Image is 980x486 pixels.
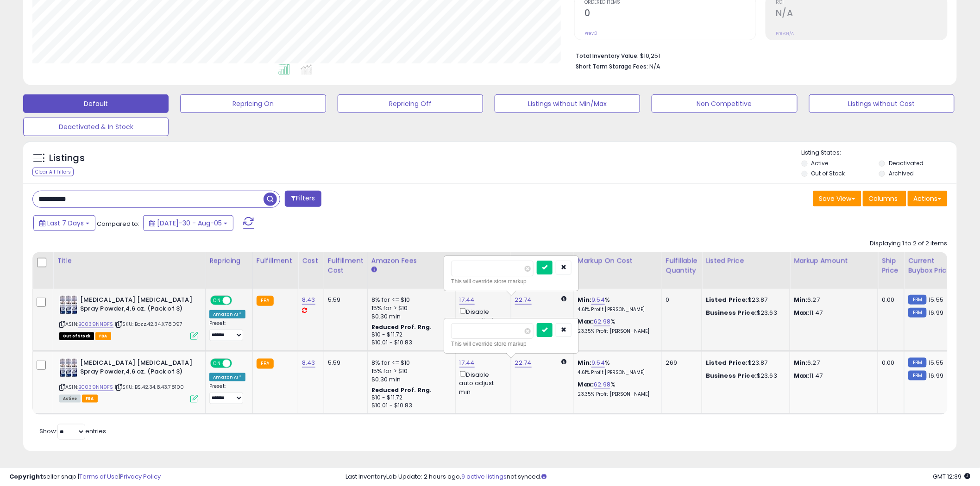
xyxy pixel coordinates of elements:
b: Listed Price: [706,295,748,304]
div: Title [57,256,201,266]
i: Calculated using Dynamic Max Price. [562,296,567,302]
span: N/A [649,62,660,71]
p: 23.35% Profit [PERSON_NAME] [578,328,655,335]
div: 8% for <= $10 [371,296,448,304]
b: [MEDICAL_DATA] [MEDICAL_DATA] Spray Powder,4.6 oz. (Pack of 3) [80,359,193,378]
small: Amazon Fees. [371,266,377,274]
div: $10 - $11.72 [371,331,448,339]
p: 4.61% Profit [PERSON_NAME] [578,306,655,313]
div: Markup Amount [794,256,874,266]
small: FBM [908,371,926,380]
b: Min: [578,295,592,304]
div: Disable auto adjust min [459,306,504,333]
div: Listed Price [706,256,786,266]
strong: Copyright [9,472,43,481]
a: Terms of Use [79,472,119,481]
div: 0 [666,296,695,304]
li: $10,251 [576,50,941,61]
a: 22.74 [515,295,532,305]
div: 0.00 [882,296,897,304]
div: This will override store markup [451,277,572,286]
span: 16.99 [929,371,944,380]
button: Save View [813,191,861,206]
h2: 0 [584,8,756,20]
button: Last 7 Days [33,215,95,231]
span: FBA [95,332,111,340]
div: 15% for > $10 [371,367,448,375]
p: 6.27 [794,359,871,367]
small: FBA [257,359,274,369]
strong: Min: [794,358,808,367]
div: seller snap | | [9,473,161,481]
div: 0.00 [882,359,897,367]
div: % [578,296,655,313]
b: Max: [578,317,594,326]
span: Show: entries [39,427,106,436]
div: % [578,359,655,376]
div: $23.87 [706,359,783,367]
button: Deactivated & In Stock [23,118,169,136]
p: 4.61% Profit [PERSON_NAME] [578,369,655,376]
div: Displaying 1 to 2 of 2 items [870,239,948,248]
div: 15% for > $10 [371,304,448,312]
a: B0039NN9FS [78,383,113,391]
button: Columns [863,191,906,206]
b: Listed Price: [706,358,748,367]
span: [DATE]-30 - Aug-05 [157,218,222,228]
small: FBA [257,296,274,306]
div: $10 - $11.72 [371,394,448,402]
div: 8% for <= $10 [371,359,448,367]
div: 269 [666,359,695,367]
img: 61pRNSrHL3L._SL40_.jpg [59,359,78,377]
b: [MEDICAL_DATA] [MEDICAL_DATA] Spray Powder,4.6 oz. (Pack of 3) [80,296,193,315]
span: 15.55 [929,358,944,367]
div: Repricing [209,256,249,266]
strong: Max: [794,371,810,380]
button: Listings without Cost [809,94,955,113]
span: 15.55 [929,295,944,304]
button: Listings without Min/Max [495,94,640,113]
img: 61pRNSrHL3L._SL40_.jpg [59,296,78,314]
button: [DATE]-30 - Aug-05 [143,215,233,231]
div: $0.30 min [371,312,448,321]
b: Total Inventory Value: [576,52,639,60]
div: Markup on Cost [578,256,658,266]
small: Prev: N/A [776,31,794,36]
div: Amazon Fees [371,256,452,266]
label: Deactivated [889,159,923,167]
span: OFF [231,360,245,368]
span: Last 7 Days [47,218,84,228]
p: 6.27 [794,296,871,304]
span: 16.99 [929,308,944,317]
a: 9.54 [591,295,605,305]
div: % [578,380,655,398]
div: Current Buybox Price [908,256,956,275]
div: Fulfillment [257,256,294,266]
div: $10.01 - $10.83 [371,339,448,347]
small: FBM [908,295,926,305]
span: 2025-08-14 12:39 GMT [933,472,971,481]
p: 11.47 [794,372,871,380]
div: 5.59 [328,359,360,367]
div: ASIN: [59,359,198,402]
a: 62.98 [594,317,610,326]
a: 8.43 [302,358,315,368]
span: Compared to: [97,219,139,228]
div: Fulfillment Cost [328,256,364,275]
strong: Min: [794,295,808,304]
button: Non Competitive [652,94,797,113]
div: $23.63 [706,309,783,317]
div: Amazon AI * [209,310,245,318]
div: $10.01 - $10.83 [371,402,448,410]
button: Repricing Off [338,94,483,113]
a: 9.54 [591,358,605,368]
div: Clear All Filters [32,168,74,176]
button: Actions [908,191,948,206]
b: Max: [578,380,594,389]
p: 23.35% Profit [PERSON_NAME] [578,391,655,398]
a: 9 active listings [462,472,507,481]
b: Reduced Prof. Rng. [371,386,432,394]
div: Amazon AI * [209,373,245,381]
a: 62.98 [594,380,610,389]
div: Last InventoryLab Update: 2 hours ago, not synced. [346,473,971,481]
